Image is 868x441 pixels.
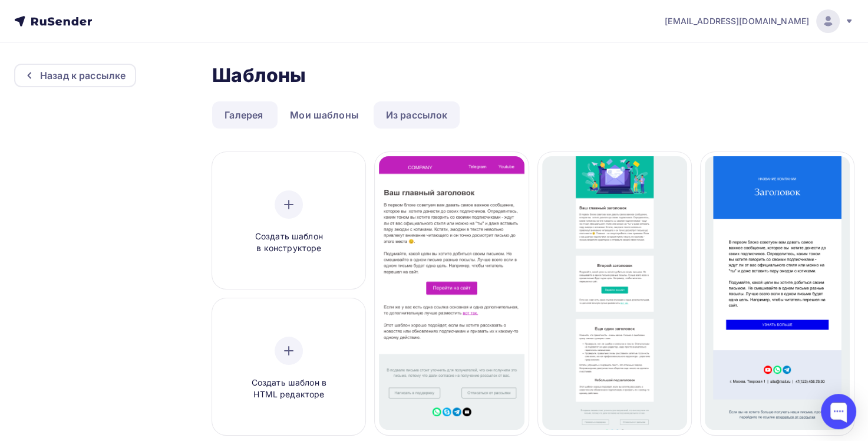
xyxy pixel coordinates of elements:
[665,15,809,27] span: [EMAIL_ADDRESS][DOMAIN_NAME]
[212,64,306,87] h2: Шаблоны
[233,231,345,255] span: Создать шаблон в конструкторе
[233,377,345,401] span: Создать шаблон в HTML редакторе
[665,9,854,33] a: [EMAIL_ADDRESS][DOMAIN_NAME]
[278,101,371,129] a: Мои шаблоны
[212,101,275,129] a: Галерея
[40,68,126,83] div: Назад к рассылке
[374,101,460,129] a: Из рассылок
